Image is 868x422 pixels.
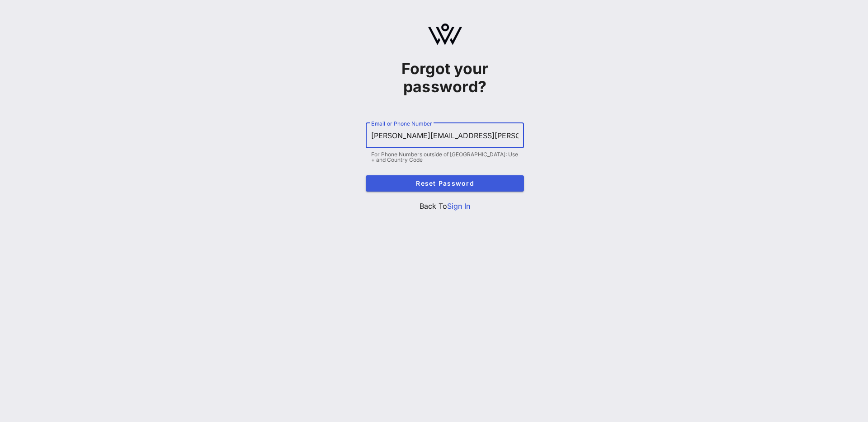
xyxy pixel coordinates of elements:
a: Sign In [447,202,470,211]
span: Reset Password [373,179,517,187]
img: logo.svg [428,23,462,45]
label: Email or Phone Number [371,120,432,127]
h1: Forgot your password? [366,60,524,96]
button: Reset Password [366,175,524,192]
input: Email or Phone Number [371,128,519,143]
p: Back To [366,201,524,211]
div: For Phone Numbers outside of [GEOGRAPHIC_DATA]: Use + and Country Code [371,152,519,163]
